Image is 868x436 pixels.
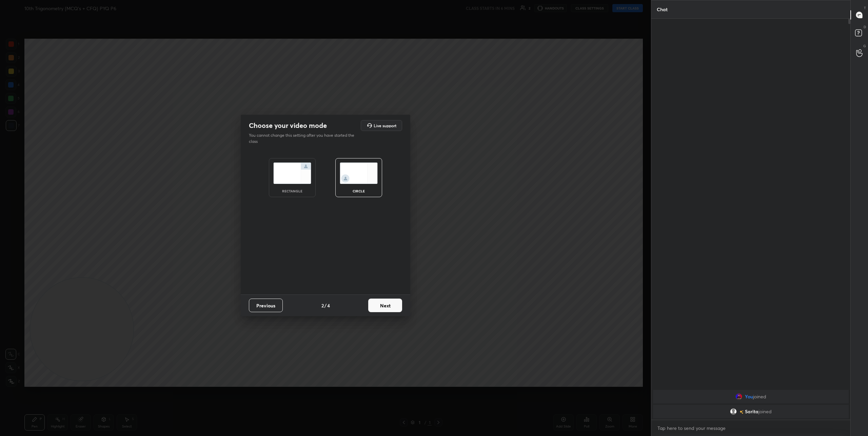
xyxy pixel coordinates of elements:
[864,24,866,30] p: D
[249,299,283,312] button: Previous
[345,189,372,193] div: circle
[864,5,866,11] p: T
[340,163,378,184] img: circleScreenIcon.acc0effb.svg
[730,408,737,415] img: default.png
[739,410,744,414] img: no-rating-badge.077c3623.svg
[758,409,772,414] span: joined
[745,394,753,399] span: You
[279,189,306,193] div: rectangle
[324,302,327,309] h4: /
[745,409,758,414] span: Sarita
[651,0,673,18] p: Chat
[321,302,324,309] h4: 2
[863,43,866,49] p: G
[753,394,766,399] span: joined
[735,393,742,400] img: 688b4486b4ee450a8cb9bbcd57de3176.jpg
[273,163,311,184] img: normalScreenIcon.ae25ed63.svg
[327,302,330,309] h4: 4
[249,132,359,145] p: You cannot change this setting after you have started the class
[651,388,850,420] div: grid
[368,299,402,312] button: Next
[249,121,327,130] h2: Choose your video mode
[374,124,396,128] h5: Live support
